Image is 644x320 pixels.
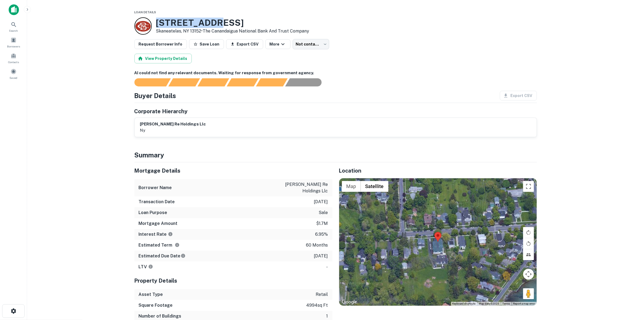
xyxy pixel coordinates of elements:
[523,249,534,260] button: Tilt map
[523,269,534,280] button: Map camera controls
[139,185,172,191] h6: Borrower Name
[2,19,25,34] a: Search
[139,231,173,238] h6: Interest Rate
[181,253,186,258] svg: Estimate is based on a standard schedule for this type of loan.
[314,253,328,259] p: [DATE]
[203,28,309,34] a: The Canandaigua National Bank And Trust Company
[139,302,173,309] h6: Square Footage
[503,302,510,305] a: Terms (opens in new tab)
[134,91,176,101] h4: Buyer Details
[523,238,534,249] button: Rotate map counterclockwise
[139,264,153,270] h6: LTV
[226,39,263,49] button: Export CSV
[168,232,173,237] svg: The interest rates displayed on the website are for informational purposes only and may be report...
[134,277,332,285] h5: Property Details
[139,220,178,227] h6: Mortgage Amount
[134,150,537,160] h4: Summary
[316,291,328,298] p: retail
[168,78,200,86] div: Your request is received and processing...
[139,199,175,205] h6: Transaction Date
[134,107,188,115] h5: Corporate Hierarchy
[2,66,25,81] a: Saved
[8,60,19,64] span: Contacts
[306,302,328,309] p: 4994 sq ft
[617,277,644,303] iframe: Chat Widget
[139,253,186,259] h6: Estimated Due Date
[227,78,258,86] div: Principals found, AI now looking for contact information...
[9,4,19,15] img: capitalize-icon.png
[285,78,328,86] div: AI fulfillment process complete.
[306,242,328,248] p: 60 months
[134,39,187,49] button: Request Borrower Info
[139,313,181,319] h6: Number of Buildings
[523,227,534,238] button: Rotate map clockwise
[326,264,328,270] p: -
[7,44,20,49] span: Borrowers
[279,181,328,194] p: [PERSON_NAME] re holdings llc
[315,231,328,238] p: 6.95%
[140,121,206,127] h6: [PERSON_NAME] re holdings llc
[134,11,156,14] span: Loan Details
[513,302,535,305] a: Report a map error
[134,70,537,76] h6: AI could not find any relevant documents. Waiting for response from government agency.
[256,78,288,86] div: Principals found, still searching for contact information. This may take time...
[2,35,25,50] a: Borrowers
[139,242,180,248] h6: Estimated Term
[134,167,332,175] h5: Mortgage Details
[10,76,18,80] span: Saved
[128,78,169,86] div: Sending borrower request to AI...
[148,264,153,269] svg: LTVs displayed on the website are for informational purposes only and may be reported incorrectly...
[316,220,328,227] p: $1.7m
[293,39,329,49] div: Not contacted
[339,167,537,175] h5: Location
[134,54,192,63] button: View Property Details
[140,127,206,134] p: ny
[189,39,224,49] button: Save Loan
[341,299,358,306] a: Open this area in Google Maps (opens a new window)
[314,199,328,205] p: [DATE]
[361,181,388,192] button: Show satellite imagery
[139,291,163,298] h6: Asset Type
[265,39,290,49] button: More
[523,288,534,299] button: Drag Pegman onto the map to open Street View
[523,181,534,192] button: Toggle fullscreen view
[479,302,499,305] span: Map data ©2025
[9,28,18,33] span: Search
[175,243,180,247] svg: Term is based on a standard schedule for this type of loan.
[156,18,309,28] h3: [STREET_ADDRESS]
[197,78,229,86] div: Documents found, AI parsing details...
[453,302,476,306] button: Keyboard shortcuts
[341,299,358,306] img: Google
[326,313,328,319] p: 1
[156,28,309,34] p: Skaneateles, NY 13152 •
[342,181,361,192] button: Show street map
[139,209,167,216] h6: Loan Purpose
[319,209,328,216] p: sale
[2,51,25,65] a: Contacts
